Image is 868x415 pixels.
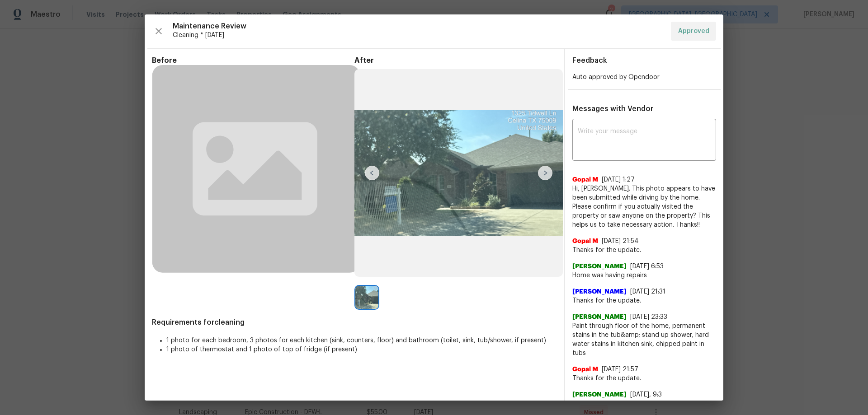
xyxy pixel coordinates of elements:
[572,296,716,305] span: Thanks for the update.
[630,314,667,320] span: [DATE] 23:33
[572,57,607,64] span: Feedback
[630,289,665,295] span: [DATE] 21:31
[572,365,598,374] span: Gopal M
[572,271,716,280] span: Home was having repairs
[602,238,639,244] span: [DATE] 21:54
[572,184,716,229] span: Hi, [PERSON_NAME]. This photo appears to have been submitted while driving by the home. Please co...
[572,287,627,296] span: [PERSON_NAME]
[572,74,660,80] span: Auto approved by Opendoor
[602,366,638,373] span: [DATE] 21:57
[354,56,557,65] span: After
[572,312,627,322] span: [PERSON_NAME]
[572,175,598,184] span: Gopal M
[166,345,557,354] li: 1 photo of thermostat and 1 photo of top of fridge (if present)
[572,322,716,358] span: Paint through floor of the home, permanent stains in the tub&amp; stand up shower, hard water sta...
[572,262,627,271] span: [PERSON_NAME]
[365,166,379,180] img: left-chevron-button-url
[630,392,662,398] span: [DATE], 9:3
[152,56,354,65] span: Before
[602,177,635,183] span: [DATE] 1:27
[572,105,653,112] span: Messages with Vendor
[572,374,716,383] span: Thanks for the update.
[572,390,627,399] span: [PERSON_NAME]
[572,246,716,255] span: Thanks for the update.
[152,318,557,327] span: Requirements for cleaning
[173,22,664,31] span: Maintenance Review
[166,336,557,345] li: 1 photo for each bedroom, 3 photos for each kitchen (sink, counters, floor) and bathroom (toilet,...
[173,31,664,40] span: Cleaning * [DATE]
[630,263,664,270] span: [DATE] 6:53
[572,237,598,246] span: Gopal M
[538,166,552,180] img: right-chevron-button-url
